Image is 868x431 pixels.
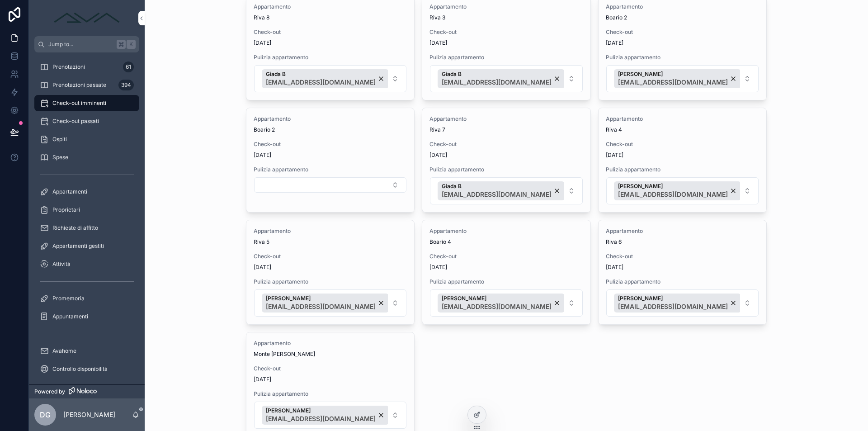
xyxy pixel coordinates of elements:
span: Pulizia appartamento [254,166,407,173]
span: [EMAIL_ADDRESS][DOMAIN_NAME] [266,302,376,311]
span: Pulizia appartamento [254,278,407,285]
span: Boario 2 [254,126,407,133]
a: Prenotazioni61 [34,59,139,75]
button: Select Button [430,289,582,317]
button: Unselect 5 [438,69,565,88]
span: Appartamenti gestiti [52,242,104,250]
span: Pulizia appartamento [254,54,407,61]
span: [PERSON_NAME] [618,183,728,190]
span: Pulizia appartamento [429,278,583,285]
a: Ospiti [34,131,139,147]
button: Select Button [606,65,759,92]
span: DG [40,409,51,420]
span: Appartamento [254,340,407,347]
span: [PERSON_NAME] [618,71,728,78]
span: Boario 2 [606,14,759,21]
span: Check-out [254,141,407,148]
span: Appartamento [429,115,583,123]
span: Check-out [429,141,583,148]
span: [EMAIL_ADDRESS][DOMAIN_NAME] [618,78,728,87]
span: [DATE] [606,264,759,271]
span: Riva 4 [606,126,759,133]
span: [EMAIL_ADDRESS][DOMAIN_NAME] [618,190,728,199]
span: Ospiti [52,136,67,143]
span: Jump to... [48,41,113,48]
span: Pulizia appartamento [606,54,759,61]
span: Controllo disponibilità [52,365,108,373]
button: Unselect 4 [614,181,741,200]
button: Select Button [254,289,406,317]
a: Promemoria [34,290,139,307]
span: Appartamento [606,115,759,123]
span: Pulizia appartamento [606,166,759,173]
span: Attività [52,260,71,268]
a: AppartamentoRiva 4Check-out[DATE]Pulizia appartamentoSelect Button [598,108,767,213]
span: K [127,41,135,48]
span: Check-out imminenti [52,99,106,107]
span: [DATE] [429,39,583,47]
a: AppartamentoBoario 4Check-out[DATE]Pulizia appartamentoSelect Button [422,220,590,325]
span: Promemoria [52,295,85,302]
span: Pulizia appartamento [429,54,583,61]
span: [EMAIL_ADDRESS][DOMAIN_NAME] [266,414,376,423]
span: Appuntamenti [52,313,88,320]
span: Check-out passati [52,118,99,125]
span: Appartamento [429,227,583,235]
span: Richieste di affitto [52,224,98,232]
a: Appartamenti [34,184,139,200]
button: Unselect 4 [614,294,741,313]
span: Check-out [606,28,759,36]
span: Check-out [606,253,759,260]
span: [EMAIL_ADDRESS][DOMAIN_NAME] [266,78,376,87]
a: Check-out passati [34,113,139,129]
a: Prenotazioni passate394 [34,77,139,93]
span: Giada B [266,71,376,78]
div: scrollable content [29,52,145,384]
a: AppartamentoRiva 5Check-out[DATE]Pulizia appartamentoSelect Button [246,220,415,325]
button: Select Button [606,177,759,204]
span: [DATE] [254,39,407,47]
span: Pulizia appartamento [254,390,407,398]
span: [DATE] [254,264,407,271]
a: AppartamentoBoario 2Check-out[DATE]Pulizia appartamentoSelect Button [246,108,415,213]
span: [PERSON_NAME] [266,407,376,414]
span: Riva 3 [429,14,583,21]
button: Select Button [430,177,582,204]
span: Riva 7 [429,126,583,133]
a: Powered by [29,384,145,398]
button: Unselect 4 [262,294,389,313]
button: Select Button [254,177,406,193]
a: AppartamentoRiva 7Check-out[DATE]Pulizia appartamentoSelect Button [422,108,590,213]
button: Select Button [254,402,406,429]
span: Pulizia appartamento [429,166,583,173]
button: Jump to...K [34,36,139,52]
span: [PERSON_NAME] [618,295,728,302]
span: Giada B [442,71,552,78]
a: Proprietari [34,202,139,218]
a: Richieste di affitto [34,220,139,236]
span: Check-out [254,28,407,36]
span: Monte [PERSON_NAME] [254,350,407,358]
a: Appartamenti gestiti [34,238,139,254]
button: Select Button [430,65,582,92]
span: Riva 8 [254,14,407,21]
span: Giada B [442,183,552,190]
span: Avahome [52,347,76,355]
span: Riva 6 [606,238,759,246]
span: Pulizia appartamento [606,278,759,285]
span: Boario 4 [429,238,583,246]
span: Check-out [429,28,583,36]
button: Select Button [254,65,406,92]
span: Check-out [606,141,759,148]
a: Avahome [34,343,139,359]
span: Prenotazioni passate [52,81,106,89]
span: [DATE] [606,152,759,159]
div: 394 [118,80,134,90]
span: Appartamento [254,115,407,123]
span: Spese [52,154,68,161]
span: [EMAIL_ADDRESS][DOMAIN_NAME] [442,190,552,199]
span: [PERSON_NAME] [266,295,376,302]
span: Appartamento [606,3,759,10]
span: [EMAIL_ADDRESS][DOMAIN_NAME] [618,302,728,311]
span: Appartamenti [52,188,87,195]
